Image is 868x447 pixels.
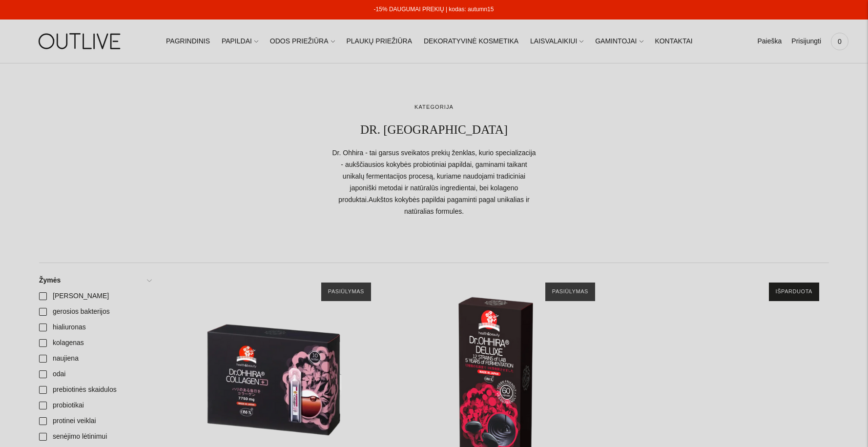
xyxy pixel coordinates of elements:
[33,288,157,304] a: [PERSON_NAME]
[346,31,412,52] a: PLAUKŲ PRIEŽIŪRA
[33,273,157,288] a: Žymės
[757,31,782,52] a: Paieška
[530,31,583,52] a: LAISVALAIKIUI
[791,31,821,52] a: Prisijungti
[33,320,157,335] a: hialiuronas
[33,413,157,429] a: protinei veiklai
[595,31,643,52] a: GAMINTOJAI
[20,24,142,58] img: OUTLIVE
[33,351,157,366] a: naujiena
[33,366,157,382] a: odai
[33,382,157,398] a: prebiotinės skaidulos
[33,335,157,351] a: kolagenas
[33,304,157,320] a: gerosios bakterijos
[833,35,847,48] span: 0
[33,429,157,445] a: senėjimo lėtinimui
[270,31,335,52] a: ODOS PRIEŽIŪRA
[166,31,210,52] a: PAGRINDINIS
[33,398,157,413] a: probiotikai
[424,31,518,52] a: DEKORATYVINĖ KOSMETIKA
[831,31,848,52] a: 0
[374,6,494,13] a: -15% DAUGUMAI PREKIŲ | kodas: autumn15
[222,31,258,52] a: PAPILDAI
[655,31,692,52] a: KONTAKTAI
